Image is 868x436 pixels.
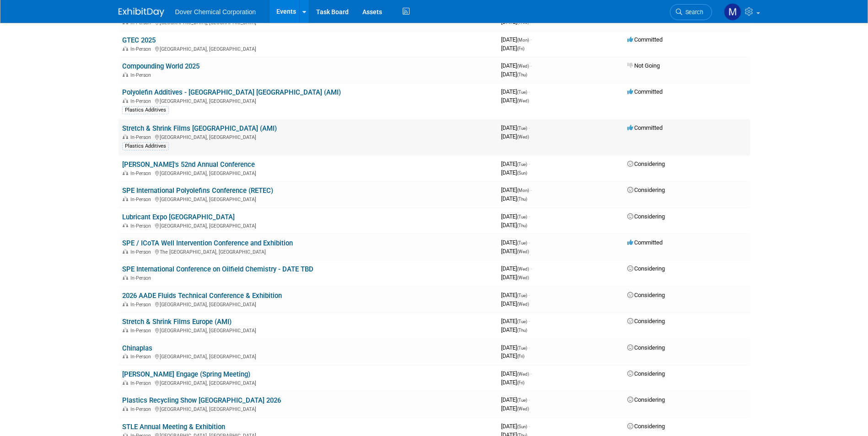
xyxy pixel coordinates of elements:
span: [DATE] [501,169,527,176]
img: In-Person Event [123,46,128,51]
span: (Thu) [517,72,527,77]
img: In-Person Event [123,72,128,77]
span: - [528,124,530,131]
div: [GEOGRAPHIC_DATA], [GEOGRAPHIC_DATA] [122,45,494,52]
span: - [528,239,530,246]
span: (Tue) [517,398,527,403]
span: In-Person [130,354,154,360]
span: (Wed) [517,134,529,139]
span: (Wed) [517,64,529,69]
span: [DATE] [501,36,532,43]
span: (Wed) [517,249,529,254]
div: [GEOGRAPHIC_DATA], [GEOGRAPHIC_DATA] [122,405,494,412]
span: (Mon) [517,37,529,43]
span: Dover Chemical Corporation [175,8,256,16]
span: - [530,62,532,69]
a: SPE / ICoTA Well Intervention Conference and Exhibition [122,239,293,247]
span: Considering [627,318,665,324]
span: In-Person [130,134,154,140]
a: Search [670,4,712,20]
div: Plastics Additives [122,106,169,114]
img: Matt Fender [724,3,741,21]
span: (Sun) [517,424,527,429]
span: [DATE] [501,423,530,430]
span: - [528,344,530,351]
span: [DATE] [501,274,529,281]
a: STLE Annual Meeting & Exhibition [122,423,225,431]
img: ExhibitDay [119,8,164,17]
div: [GEOGRAPHIC_DATA], [GEOGRAPHIC_DATA] [122,133,494,140]
span: (Thu) [517,223,527,228]
span: In-Person [130,328,154,334]
span: [DATE] [501,292,530,298]
a: Stretch & Shrink Films Europe (AMI) [122,318,232,326]
img: In-Person Event [123,275,128,280]
span: (Thu) [517,328,527,333]
span: In-Person [130,98,154,104]
span: - [530,265,532,272]
span: [DATE] [501,97,529,104]
span: [DATE] [501,248,529,255]
a: Plastics Recycling Show [GEOGRAPHIC_DATA] 2026 [122,396,281,404]
span: Committed [627,36,663,43]
span: In-Person [130,380,154,386]
span: Committed [627,88,663,95]
span: (Mon) [517,188,529,193]
img: In-Person Event [123,197,128,201]
span: [DATE] [501,186,532,193]
span: [DATE] [501,405,529,412]
span: In-Person [130,275,154,281]
div: [GEOGRAPHIC_DATA], [GEOGRAPHIC_DATA] [122,379,494,386]
span: [DATE] [501,344,530,351]
span: (Fri) [517,354,524,359]
a: SPE International Conference on Oilfield Chemistry - DATE TBD [122,265,313,273]
div: [GEOGRAPHIC_DATA], [GEOGRAPHIC_DATA] [122,326,494,334]
span: (Tue) [517,214,527,219]
span: In-Person [130,170,154,176]
span: Considering [627,344,665,351]
span: (Tue) [517,319,527,324]
a: Compounding World 2025 [122,62,199,70]
span: (Fri) [517,46,524,51]
span: Not Going [627,62,660,69]
span: (Tue) [517,162,527,167]
span: [DATE] [501,370,532,377]
span: In-Person [130,72,154,78]
span: Considering [627,370,665,377]
span: - [528,423,530,430]
span: (Tue) [517,126,527,131]
span: [DATE] [501,318,530,324]
span: - [528,396,530,403]
div: [GEOGRAPHIC_DATA], [GEOGRAPHIC_DATA] [122,300,494,308]
span: (Thu) [517,197,527,202]
span: In-Person [130,302,154,308]
span: [DATE] [501,213,530,220]
a: SPE International Polyolefins Conference (RETEC) [122,186,273,195]
span: Search [682,9,703,16]
div: [GEOGRAPHIC_DATA], [GEOGRAPHIC_DATA] [122,195,494,202]
span: [DATE] [501,88,530,95]
span: - [528,160,530,167]
span: - [528,88,530,95]
span: In-Person [130,406,154,412]
img: In-Person Event [123,170,128,175]
span: Considering [627,213,665,220]
span: (Wed) [517,98,529,103]
span: [DATE] [501,379,524,386]
span: In-Person [130,197,154,202]
span: - [530,36,532,43]
span: [DATE] [501,222,527,229]
img: In-Person Event [123,223,128,228]
a: Polyolefin Additives - [GEOGRAPHIC_DATA] [GEOGRAPHIC_DATA] (AMI) [122,88,341,96]
span: (Fri) [517,380,524,385]
span: (Wed) [517,406,529,411]
div: [GEOGRAPHIC_DATA], [GEOGRAPHIC_DATA] [122,97,494,104]
span: Considering [627,186,665,193]
img: In-Person Event [123,328,128,332]
span: Considering [627,423,665,430]
span: [DATE] [501,45,524,52]
a: [PERSON_NAME] Engage (Spring Meeting) [122,370,250,378]
span: Considering [627,292,665,298]
span: (Wed) [517,302,529,307]
span: - [528,213,530,220]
